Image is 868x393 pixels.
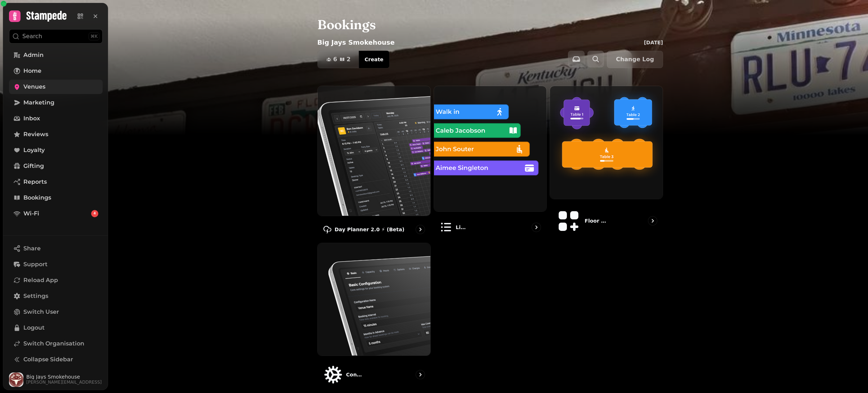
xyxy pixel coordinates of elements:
a: Settings [9,289,103,303]
p: [DATE] [644,39,663,46]
span: Home [23,67,41,75]
span: Reviews [23,130,48,139]
span: Reports [23,178,47,186]
button: Search⌘K [9,29,103,44]
button: Switch User [9,305,103,319]
a: Loyalty [9,143,103,157]
button: Create [359,51,389,68]
img: Floor Plans (beta) [550,86,663,199]
span: Create [364,57,383,62]
span: Inbox [23,114,40,123]
a: Home [9,64,103,78]
button: Change Log [607,51,663,68]
p: Search [22,32,42,41]
button: User avatarBig Jays Smokehouse[PERSON_NAME][EMAIL_ADDRESS] [9,372,103,387]
span: Settings [23,292,48,300]
span: Switch User [23,308,59,316]
span: Switch Organisation [23,339,84,348]
a: Inbox [9,111,103,126]
button: Share [9,241,103,256]
span: Gifting [23,162,44,170]
button: Support [9,257,103,272]
span: Admin [23,51,44,59]
a: List viewList view [434,86,547,240]
a: Gifting [9,159,103,173]
span: 6 [333,57,337,62]
a: Reports [9,175,103,189]
a: Wi-Fi4 [9,206,103,221]
p: List view [456,224,468,231]
p: Big Jays Smokehouse [317,37,395,48]
a: ConfigurationConfiguration [317,243,431,390]
img: Configuration [318,243,430,356]
p: Configuration [346,371,365,378]
img: Day Planner 2.0 ⚡ (Beta) [318,86,430,216]
span: Venues [23,82,45,91]
span: Bookings [23,193,51,202]
img: User avatar [9,372,23,387]
span: Loyalty [23,146,45,155]
img: List view [434,86,547,211]
span: Support [23,260,48,269]
p: Floor Plans (beta) [585,217,609,224]
span: Marketing [23,98,54,107]
span: 4 [94,211,96,216]
button: Logout [9,321,103,335]
span: 2 [346,57,350,62]
div: ⌘K [89,32,99,40]
span: Big Jays Smokehouse [26,374,102,379]
a: Marketing [9,95,103,110]
a: Admin [9,48,103,62]
a: Switch Organisation [9,336,103,351]
a: Floor Plans (beta)Floor Plans (beta) [550,86,663,240]
span: Reload App [23,276,58,285]
svg: go to [417,226,424,233]
span: [PERSON_NAME][EMAIL_ADDRESS] [26,379,102,385]
svg: go to [649,217,656,224]
span: Wi-Fi [23,209,39,218]
button: Reload App [9,273,103,287]
a: Reviews [9,127,103,142]
a: Venues [9,80,103,94]
p: Day Planner 2.0 ⚡ (Beta) [335,226,404,233]
span: Logout [23,323,45,332]
svg: go to [533,224,540,231]
button: Collapse Sidebar [9,352,103,367]
a: Bookings [9,191,103,205]
span: Share [23,244,41,253]
a: Day Planner 2.0 ⚡ (Beta)Day Planner 2.0 ⚡ (Beta) [317,86,431,240]
button: 62 [318,51,359,68]
span: Collapse Sidebar [23,355,73,364]
svg: go to [417,371,424,378]
span: Change Log [616,57,654,62]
